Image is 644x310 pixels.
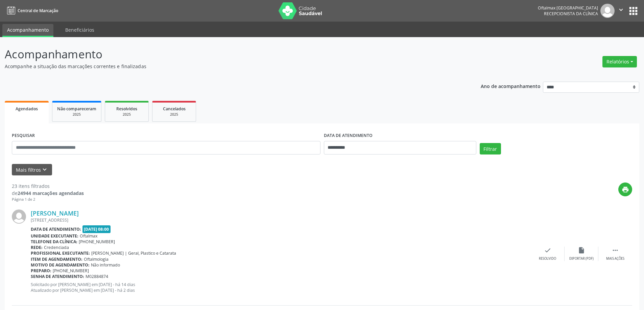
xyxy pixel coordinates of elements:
b: Data de atendimento: [31,226,81,232]
span: Agendados [16,106,38,112]
span: M02884874 [86,274,108,279]
div: Oftalmax [GEOGRAPHIC_DATA] [538,5,598,11]
span: Recepcionista da clínica [544,11,598,17]
span: Credenciada [44,245,69,250]
i: check [544,247,551,254]
p: Ano de acompanhamento [481,82,541,90]
div: 23 itens filtrados [12,182,84,190]
div: Exportar (PDF) [569,256,594,261]
span: Oftalmologia [84,256,109,262]
div: 2025 [157,112,191,117]
b: Item de agendamento: [31,256,82,262]
span: Resolvidos [116,106,137,112]
b: Rede: [31,245,43,250]
div: 2025 [57,112,96,117]
i: keyboard_arrow_down [41,166,48,173]
button: print [618,182,632,196]
span: [DATE] 08:00 [82,225,111,233]
div: de [12,190,84,197]
button: Mais filtroskeyboard_arrow_down [12,164,52,176]
span: [PHONE_NUMBER] [53,268,89,274]
p: Acompanhamento [5,46,449,63]
p: Acompanhe a situação das marcações correntes e finalizadas [5,63,449,70]
i: insert_drive_file [578,247,585,254]
div: [STREET_ADDRESS] [31,217,531,223]
a: [PERSON_NAME] [31,209,79,217]
button: Relatórios [602,56,637,67]
span: [PERSON_NAME] | Geral, Plastico e Catarata [91,250,176,256]
i:  [617,6,625,13]
p: Solicitado por [PERSON_NAME] em [DATE] - há 14 dias Atualizado por [PERSON_NAME] em [DATE] - há 2... [31,282,531,293]
img: img [12,209,26,224]
b: Preparo: [31,268,51,274]
i: print [622,186,629,193]
b: Senha de atendimento: [31,274,84,279]
a: Acompanhamento [2,24,53,37]
span: Não compareceram [57,106,96,112]
span: [PHONE_NUMBER] [79,239,115,245]
b: Unidade executante: [31,233,78,239]
div: 2025 [110,112,144,117]
img: img [600,4,615,18]
button: Filtrar [480,143,501,154]
div: Mais ações [606,256,624,261]
div: Resolvido [539,256,556,261]
i:  [612,247,619,254]
button: apps [627,5,639,17]
span: Não informado [91,262,120,268]
label: DATA DE ATENDIMENTO [324,131,373,141]
button:  [615,4,627,18]
span: Cancelados [163,106,186,112]
b: Profissional executante: [31,250,90,256]
b: Motivo de agendamento: [31,262,90,268]
label: PESQUISAR [12,131,35,141]
b: Telefone da clínica: [31,239,77,245]
span: Oftalmax [80,233,97,239]
span: Central de Marcação [18,8,58,13]
strong: 24944 marcações agendadas [18,190,84,196]
div: Página 1 de 2 [12,197,84,202]
a: Central de Marcação [5,5,58,16]
a: Beneficiários [61,24,99,36]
